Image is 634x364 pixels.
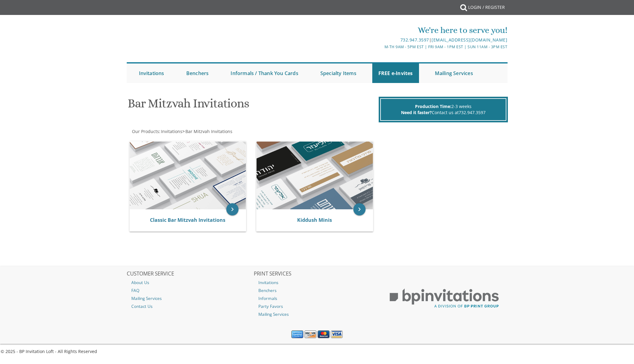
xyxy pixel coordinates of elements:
[314,63,363,83] a: Specialty Items
[254,271,380,277] h2: PRINT SERVICES
[127,302,253,310] a: Contact Us
[372,63,419,83] a: FREE e-Invites
[128,97,377,115] h1: Bar Mitzvah Invitations
[381,283,508,314] img: BP Print Group
[254,310,380,318] a: Mailing Services
[127,294,253,302] a: Mailing Services
[127,128,317,135] div: :
[415,103,451,109] span: Production Time:
[182,128,232,134] span: >
[331,330,343,338] img: Visa
[318,330,330,338] img: MasterCard
[127,279,253,287] a: About Us
[297,217,332,223] a: Kiddush Minis
[400,37,429,43] a: 732.947.3597
[185,128,232,134] a: Bar Mitzvah Invitations
[304,330,316,338] img: Discover
[254,24,507,36] div: We're here to serve you!
[127,271,253,277] h2: CUSTOMER SERVICE
[127,287,253,294] a: FAQ
[254,44,507,50] div: M-Th 9am - 5pm EST | Fri 9am - 1pm EST | Sun 11am - 3pm EST
[254,287,380,294] a: Benchers
[432,37,507,43] a: [EMAIL_ADDRESS][DOMAIN_NAME]
[291,330,303,338] img: American Express
[160,128,182,134] a: Invitations
[254,302,380,310] a: Party Favors
[459,110,486,115] a: 732.947.3597
[161,128,182,134] span: Invitations
[130,142,246,209] img: Classic Bar Mitzvah Invitations
[429,63,479,83] a: Mailing Services
[131,128,159,134] a: Our Products
[133,63,170,83] a: Invitations
[257,142,373,209] img: Kiddush Minis
[401,110,432,115] span: Need it faster?
[226,203,239,215] a: keyboard_arrow_right
[254,36,507,44] div: |
[353,203,366,215] a: keyboard_arrow_right
[254,294,380,302] a: Informals
[254,279,380,287] a: Invitations
[150,217,225,223] a: Classic Bar Mitzvah Invitations
[380,98,506,121] div: 2-3 weeks Contact us at
[224,63,304,83] a: Informals / Thank You Cards
[180,63,215,83] a: Benchers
